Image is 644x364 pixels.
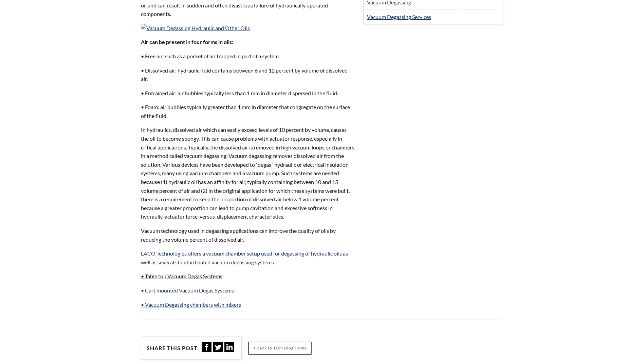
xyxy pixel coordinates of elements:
p: • Dissolved air: hydraulic fluid contains between 6 and 12 percent by volume of dissolved air. [141,66,355,83]
a: • Cart mounted Vacuum Degas Systems [141,287,234,294]
p: In hydraulics, dissolved air which can easily exceed levels of 10 percent by volume, causes the o... [141,125,355,221]
p: • Entrained air: air bubbles typically less than 1 mm in diameter dispersed in the fluid. [141,89,355,98]
p: • Free air: such as a pocket of air trapped in part of a system. [141,52,355,61]
a: < Back to Tech Blog Home [248,342,312,355]
a: • Vacuum Degassing chambers with mixers [141,301,241,308]
p: Vacuum technology used in degassing applications can improve the quality of oils by reducing the ... [141,226,355,244]
a: • Table top Vacuum Degas Systems [141,273,222,279]
a: Vacuum Degassing Services [367,14,431,20]
strong: Air can be present in four forms in oils: [141,39,233,45]
img: Vacuum Degassing Hydraulic and Other Oils [141,24,250,33]
a: LACO Technologies offers a vacuum chamber setup used for degassing of hydraulic oils as well as s... [141,250,348,265]
h4: Share this post: [147,345,199,352]
p: • Foam: air bubbles typically greater than 1 mm in diameter that congregate on the surface of the... [141,103,355,120]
